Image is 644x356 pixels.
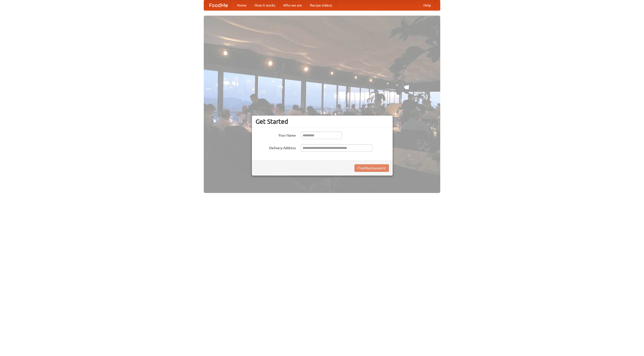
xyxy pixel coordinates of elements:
a: Recipe videos [306,0,336,10]
label: Your Name [256,132,296,138]
button: Find Restaurants! [354,164,389,172]
a: Who we are [279,0,306,10]
h3: Get Started [256,118,389,125]
a: How it works [251,0,279,10]
a: FoodMe [204,0,233,10]
label: Delivery Address [256,144,296,150]
a: Home [233,0,251,10]
a: Help [419,0,435,10]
